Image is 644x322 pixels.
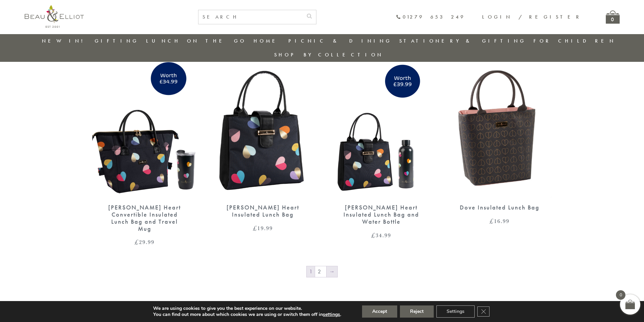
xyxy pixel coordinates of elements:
[371,231,376,239] span: £
[42,38,87,44] a: New in!
[274,51,383,58] a: Shop by collection
[482,14,582,20] a: Login / Register
[477,306,490,317] button: Close GDPR Cookie Banner
[490,217,509,225] bdi: 16.99
[616,290,625,300] span: 0
[92,266,552,279] nav: Product Pagination
[211,62,315,231] a: Emily Heart Insulated Lunch Bag [PERSON_NAME] Heart Insulated Lunch Bag £19.99
[288,38,392,44] a: Picnic & Dining
[253,224,273,232] bdi: 19.99
[400,305,434,318] button: Reject
[459,204,540,211] div: Dove Insulated Lunch Bag
[254,38,281,44] a: Home
[606,10,620,24] a: 0
[222,204,304,218] div: [PERSON_NAME] Heart Insulated Lunch Bag
[92,62,197,245] a: Emily Heart Convertible Lunch Bag and Travel Mug [PERSON_NAME] Heart Convertible Insulated Lunch ...
[399,38,526,44] a: Stationery & Gifting
[25,5,84,28] img: logo
[329,62,434,238] a: Emily Heart Insulated Lunch Bag and Water Bottle [PERSON_NAME] Heart Insulated Lunch Bag and Wate...
[533,38,616,44] a: For Children
[135,238,139,246] span: £
[198,10,303,24] input: SEARCH
[253,224,257,232] span: £
[211,62,315,197] img: Emily Heart Insulated Lunch Bag
[447,62,551,197] img: Dove Insulated Lunch Bag
[307,266,315,277] span: Page 1
[327,266,337,277] a: →
[329,62,434,197] img: Emily Heart Insulated Lunch Bag and Water Bottle
[92,62,197,197] img: Emily Heart Convertible Lunch Bag and Travel Mug
[315,266,326,277] a: Page 2
[323,312,340,318] button: settings
[146,38,246,44] a: Lunch On The Go
[371,231,391,239] bdi: 34.99
[447,62,552,224] a: Dove Insulated Lunch Bag Dove Insulated Lunch Bag £16.99
[362,305,397,318] button: Accept
[490,217,494,225] span: £
[135,238,154,246] bdi: 29.99
[104,204,185,232] div: [PERSON_NAME] Heart Convertible Insulated Lunch Bag and Travel Mug
[436,305,475,318] button: Settings
[95,38,139,44] a: Gifting
[153,305,341,312] p: We are using cookies to give you the best experience on our website.
[396,14,465,20] a: 01279 653 249
[341,204,422,225] div: [PERSON_NAME] Heart Insulated Lunch Bag and Water Bottle
[153,312,341,318] p: You can find out more about which cookies we are using or switch them off in .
